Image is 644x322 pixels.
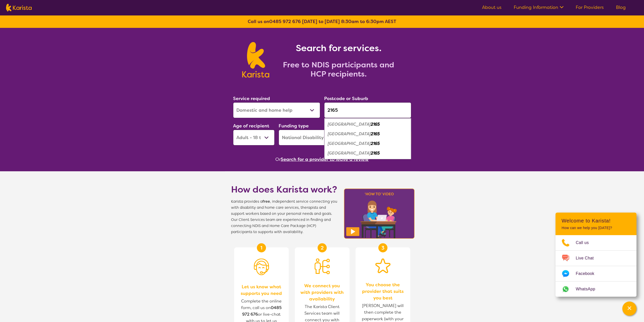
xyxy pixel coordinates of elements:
[622,301,636,316] button: Channel Menu
[482,4,502,10] a: About us
[562,226,630,230] p: How can we help you [DATE]?
[328,150,371,156] em: [GEOGRAPHIC_DATA]
[300,282,344,302] span: We connect you with providers with availability
[555,235,636,297] ul: Choose channel
[254,258,269,275] img: Person with headset icon
[576,254,600,262] span: Live Chat
[342,187,416,240] img: Karista video
[375,258,390,273] img: Star icon
[231,199,337,235] span: Karista provides a , independent service connecting you with disability and home care services, t...
[318,243,327,252] div: 2
[275,156,281,163] span: Or
[616,4,626,10] a: Blog
[242,42,269,78] img: Karista logo
[371,150,380,156] em: 2165
[576,270,600,277] span: Facebook
[327,148,409,158] div: Fairfield West 2165
[327,129,409,139] div: Fairfield East 2165
[6,4,32,11] img: Karista logo
[315,258,330,274] img: Person being matched to services icon
[361,281,405,301] span: You choose the provider that suits you best
[324,96,368,102] label: Postcode or Suburb
[378,243,387,252] div: 3
[562,218,630,224] h2: Welcome to Karista!
[275,42,402,54] h1: Search for services.
[371,141,380,146] em: 2165
[269,18,301,25] a: 0485 972 676
[576,285,601,293] span: WhatsApp
[262,199,270,204] b: free
[555,213,636,297] div: Channel Menu
[248,18,396,25] b: Call us on [DATE] to [DATE] 8:30am to 6:30pm AEST
[279,123,309,129] label: Funding type
[327,120,409,129] div: Fairfield 2165
[328,131,371,137] em: [GEOGRAPHIC_DATA]
[231,183,337,196] h1: How does Karista work?
[239,283,284,297] span: Let us know what supports you need
[233,96,270,102] label: Service required
[576,239,595,247] span: Call us
[576,4,604,10] a: For Providers
[514,4,564,10] a: Funding Information
[555,281,636,297] a: Web link opens in a new tab.
[257,243,266,252] div: 1
[281,156,369,163] button: Search for a provider to leave a review
[328,122,371,127] em: [GEOGRAPHIC_DATA]
[328,141,371,146] em: [GEOGRAPHIC_DATA]
[371,122,380,127] em: 2165
[371,131,380,137] em: 2165
[327,139,409,148] div: Fairfield Heights 2165
[324,102,411,118] input: Type
[233,123,269,129] label: Age of recipient
[275,60,402,79] h2: Free to NDIS participants and HCP recipients.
